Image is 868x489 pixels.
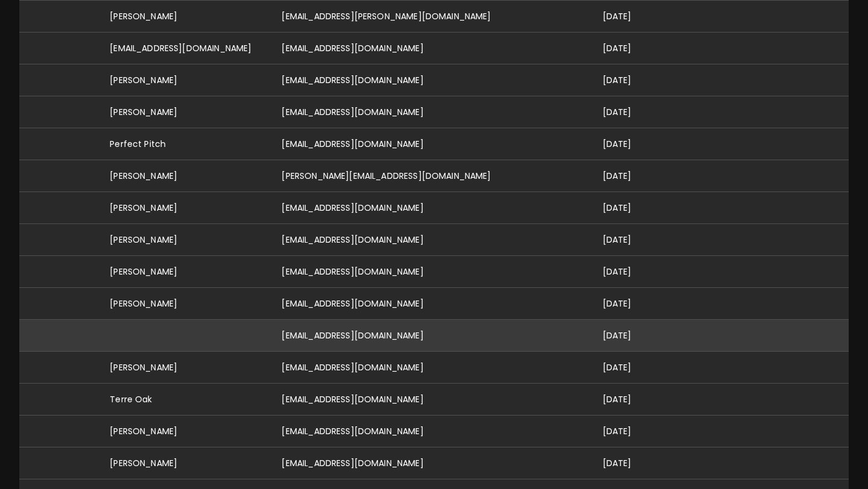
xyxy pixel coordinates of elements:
[272,1,593,33] td: [EMAIL_ADDRESS][PERSON_NAME][DOMAIN_NAME]
[100,192,272,224] td: [PERSON_NAME]
[100,447,272,479] td: [PERSON_NAME]
[272,160,593,192] td: [PERSON_NAME][EMAIL_ADDRESS][DOMAIN_NAME]
[100,288,272,320] td: [PERSON_NAME]
[272,64,593,96] td: [EMAIL_ADDRESS][DOMAIN_NAME]
[272,33,593,64] td: [EMAIL_ADDRESS][DOMAIN_NAME]
[100,256,272,288] td: [PERSON_NAME]
[593,160,665,192] td: [DATE]
[100,352,272,384] td: [PERSON_NAME]
[272,384,593,416] td: [EMAIL_ADDRESS][DOMAIN_NAME]
[593,192,665,224] td: [DATE]
[100,224,272,256] td: [PERSON_NAME]
[100,33,272,64] td: [EMAIL_ADDRESS][DOMAIN_NAME]
[593,256,665,288] td: [DATE]
[100,416,272,447] td: [PERSON_NAME]
[593,384,665,416] td: [DATE]
[272,288,593,320] td: [EMAIL_ADDRESS][DOMAIN_NAME]
[272,256,593,288] td: [EMAIL_ADDRESS][DOMAIN_NAME]
[272,416,593,447] td: [EMAIL_ADDRESS][DOMAIN_NAME]
[593,288,665,320] td: [DATE]
[272,128,593,160] td: [EMAIL_ADDRESS][DOMAIN_NAME]
[272,224,593,256] td: [EMAIL_ADDRESS][DOMAIN_NAME]
[593,64,665,96] td: [DATE]
[100,64,272,96] td: [PERSON_NAME]
[593,416,665,447] td: [DATE]
[593,1,665,33] td: [DATE]
[272,320,593,352] td: [EMAIL_ADDRESS][DOMAIN_NAME]
[100,1,272,33] td: [PERSON_NAME]
[272,352,593,384] td: [EMAIL_ADDRESS][DOMAIN_NAME]
[593,320,665,352] td: [DATE]
[100,96,272,128] td: [PERSON_NAME]
[593,447,665,479] td: [DATE]
[272,96,593,128] td: [EMAIL_ADDRESS][DOMAIN_NAME]
[100,160,272,192] td: [PERSON_NAME]
[593,96,665,128] td: [DATE]
[593,128,665,160] td: [DATE]
[593,224,665,256] td: [DATE]
[593,33,665,64] td: [DATE]
[272,447,593,479] td: [EMAIL_ADDRESS][DOMAIN_NAME]
[100,128,272,160] td: Perfect Pitch
[272,192,593,224] td: [EMAIL_ADDRESS][DOMAIN_NAME]
[593,352,665,384] td: [DATE]
[100,384,272,416] td: Terre Oak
